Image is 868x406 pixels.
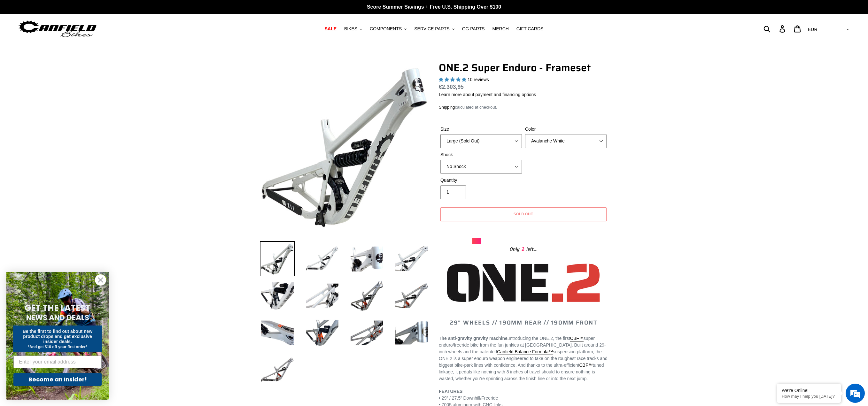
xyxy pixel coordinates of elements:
img: Load image into Gallery viewer, ONE.2 Super Enduro - Frameset [260,352,295,387]
span: GET THE LATEST [25,302,90,314]
span: suspension platform, the ONE.2 is a super enduro weapon engineered to take on the roughest race t... [439,349,608,368]
img: Load image into Gallery viewer, ONE.2 Super Enduro - Frameset [260,315,295,350]
span: 10 reviews [468,77,489,82]
img: Load image into Gallery viewer, ONE.2 Super Enduro - Frameset [305,278,340,313]
span: €2.303,95 [439,84,464,90]
span: Introducing the ONE.2, the first [509,336,570,341]
img: Load image into Gallery viewer, ONE.2 Super Enduro - Frameset [349,278,384,313]
a: Canfield Balance Formula™ [497,349,553,355]
span: Sold out [514,211,534,217]
span: 5.00 stars [439,77,468,82]
label: Size [440,126,522,133]
img: Load image into Gallery viewer, ONE.2 Super Enduro - Frameset [260,278,295,313]
label: Color [525,126,607,133]
span: tuned linkage, it pedals like nothing with 8 inches of travel should to ensure nothing is wasted,... [439,363,604,381]
input: Search [767,22,783,36]
img: Load image into Gallery viewer, ONE.2 Super Enduro - Frameset [394,278,429,313]
a: Shipping [439,105,455,110]
span: COMPONENTS [370,26,402,32]
label: Quantity [440,177,522,184]
span: GIFT CARDS [516,26,544,32]
img: Load image into Gallery viewer, ONE.2 Super Enduro - Frameset [305,315,340,350]
span: Be the first to find out about new product drops and get exclusive insider deals. [23,329,93,344]
span: NEWS AND DEALS [26,312,89,323]
label: Shock [440,151,522,158]
span: GG PARTS [462,26,485,32]
span: SALE [325,26,337,32]
div: calculated at checkout. [439,104,608,111]
button: Become an Insider! [13,373,102,386]
a: SALE [322,25,340,33]
img: Load image into Gallery viewer, ONE.2 Super Enduro - Frameset [349,241,384,276]
strong: The anti-gravity gravity machine. [439,336,509,341]
p: How may I help you today? [782,394,836,399]
img: Load image into Gallery viewer, ONE.2 Super Enduro - Frameset [349,315,384,350]
a: GIFT CARDS [513,25,547,33]
span: 2 [520,245,526,253]
span: *And get $10 off your first order* [28,345,87,349]
img: Load image into Gallery viewer, ONE.2 Super Enduro - Frameset [394,241,429,276]
a: MERCH [489,25,512,33]
a: CBF™ [579,363,593,368]
button: Close dialog [95,274,106,286]
img: Load image into Gallery viewer, ONE.2 Super Enduro - Frameset [305,241,340,276]
h1: ONE.2 Super Enduro - Frameset [439,62,608,74]
img: Load image into Gallery viewer, ONE.2 Super Enduro - Frameset [260,241,295,276]
img: Canfield Bikes [18,19,97,39]
button: SERVICE PARTS [411,25,457,33]
span: SERVICE PARTS [414,26,449,32]
span: MERCH [492,26,509,32]
strong: FEATURES [439,389,462,394]
button: BIKES [341,25,365,33]
span: 29" WHEELS // 190MM REAR // 190MM FRONT [450,318,597,327]
a: GG PARTS [459,25,488,33]
input: Enter your email address [13,356,102,368]
button: COMPONENTS [367,25,410,33]
img: Load image into Gallery viewer, ONE.2 Super Enduro - Frameset [394,315,429,350]
span: super enduro/freeride bike from the fun junkies at [GEOGRAPHIC_DATA]. Built around 29-inch wheels... [439,336,606,354]
button: Sold out [440,207,607,221]
div: Only left... [472,244,575,254]
a: Learn more about payment and financing options [439,92,536,97]
span: BIKES [344,26,357,32]
a: CBF™ [570,336,584,341]
div: We're Online! [782,388,836,393]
